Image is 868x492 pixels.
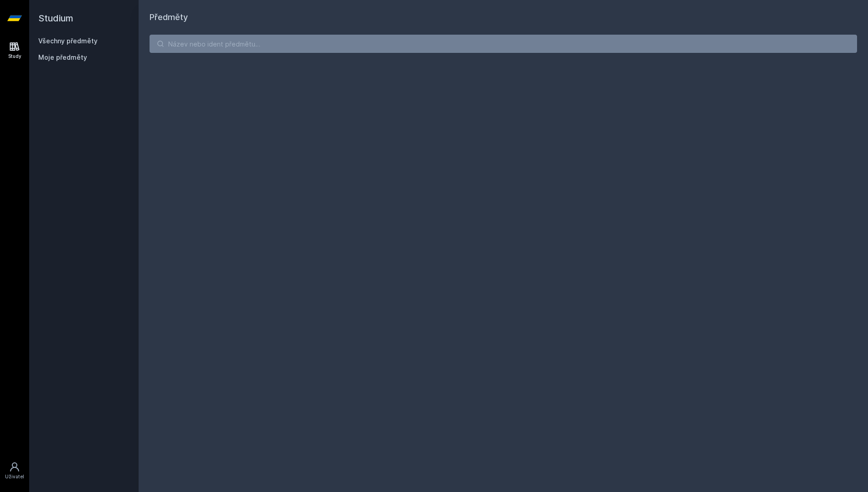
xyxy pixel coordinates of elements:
div: Uživatel [5,473,24,480]
a: Uživatel [2,457,27,485]
a: Study [2,36,27,64]
div: Study [8,53,21,60]
h1: Předměty [150,11,857,24]
a: Všechny předměty [38,37,98,45]
input: Název nebo ident předmětu… [150,35,857,53]
span: Moje předměty [38,53,87,62]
